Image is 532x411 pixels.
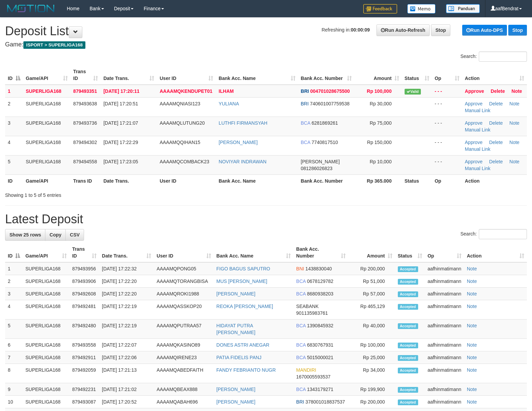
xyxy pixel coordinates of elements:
a: Note [509,120,519,126]
span: Copy 081286026823 to clipboard [301,166,332,171]
span: Accepted [398,291,418,297]
th: Action [462,174,527,187]
td: [DATE] 17:22:20 [99,288,154,300]
td: [DATE] 17:22:06 [99,351,154,364]
a: Note [509,159,519,164]
span: BCA [301,140,310,145]
td: 879493558 [69,339,99,351]
a: MUS [PERSON_NAME] [217,279,267,284]
td: Rp 34,000 [348,364,395,383]
a: DONES ASTRI ANEGAR [217,342,269,348]
span: Copy 740601007759538 to clipboard [310,101,350,106]
label: Search: [461,229,527,239]
td: Rp 100,000 [348,339,395,351]
th: Bank Acc. Name [216,174,298,187]
td: [DATE] 17:22:07 [99,339,154,351]
td: aafhinmatimann [425,320,464,339]
td: Rp 57,000 [348,288,395,300]
span: BCA [296,291,306,296]
td: [DATE] 17:22:19 [99,300,154,320]
td: 7 [5,351,23,364]
span: AAAAMQQIHAN15 [160,140,200,145]
span: SEABANK [296,304,319,309]
span: Rp 10,000 [370,159,392,164]
span: 879494302 [73,140,97,145]
th: ID: activate to sort column descending [5,243,23,262]
span: AAAAMQKENDUPET01 [160,88,212,94]
td: 5 [5,320,23,339]
span: [PERSON_NAME] [301,159,340,164]
span: Rp 100,000 [367,88,392,94]
a: Delete [489,101,503,106]
a: Note [467,342,477,348]
a: [PERSON_NAME] [217,399,255,405]
a: Note [467,323,477,328]
td: AAAAMQIRENE23 [154,351,213,364]
span: 879494558 [73,159,97,164]
td: 879492911 [69,351,99,364]
td: 879493956 [69,262,99,275]
th: Game/API: activate to sort column ascending [23,243,69,262]
h1: Latest Deposit [5,212,527,226]
th: Bank Acc. Number: activate to sort column ascending [298,65,354,85]
a: Manual Link [465,146,491,152]
span: Refreshing in: [322,27,370,33]
span: [DATE] 17:21:07 [103,120,138,126]
a: Note [467,387,477,392]
a: Delete [489,140,503,145]
th: Op: activate to sort column ascending [425,243,464,262]
th: Date Trans.: activate to sort column ascending [101,65,157,85]
th: Op: activate to sort column ascending [432,65,462,85]
a: Manual Link [465,166,491,171]
span: Copy 1390845932 to clipboard [307,323,333,328]
span: BRI [301,88,309,94]
span: Copy 7740817510 to clipboard [311,140,338,145]
td: 879492231 [69,383,99,396]
span: Copy 1438830040 to clipboard [305,266,332,271]
th: Bank Acc. Name: activate to sort column ascending [216,65,298,85]
td: 6 [5,339,23,351]
a: Delete [489,120,503,126]
a: Approve [465,101,483,106]
th: Bank Acc. Number: activate to sort column ascending [293,243,348,262]
a: Stop [508,25,527,36]
td: SUPERLIGA168 [23,97,70,117]
td: aafhinmatimann [425,300,464,320]
th: User ID: activate to sort column ascending [157,65,216,85]
td: aafhinmatimann [425,351,464,364]
img: MOTION_logo.png [5,3,57,14]
td: [DATE] 17:21:13 [99,364,154,383]
span: AAAAMQNIASI123 [160,101,200,106]
th: Amount: activate to sort column ascending [354,65,402,85]
a: [PERSON_NAME] [217,291,255,296]
span: Accepted [398,323,418,329]
td: Rp 25,000 [348,351,395,364]
a: CSV [65,229,84,241]
th: User ID: activate to sort column ascending [154,243,213,262]
a: Approve [465,88,484,94]
th: Op [432,174,462,187]
span: Copy 5015000021 to clipboard [307,355,333,360]
td: SUPERLIGA168 [23,275,69,288]
span: BCA [296,323,306,328]
td: AAAAMQKASINO89 [154,339,213,351]
td: SUPERLIGA168 [23,320,69,339]
span: Show 25 rows [9,232,41,238]
td: 4 [5,136,23,155]
td: SUPERLIGA168 [23,117,70,136]
td: 3 [5,117,23,136]
span: BCA [296,342,306,348]
th: Action: activate to sort column ascending [462,65,527,85]
span: Accepted [398,304,418,310]
a: Note [467,355,477,360]
span: Accepted [398,399,418,405]
td: AAAAMQPUTRAA57 [154,320,213,339]
a: YULIANA [219,101,239,106]
span: Copy 1670005593537 to clipboard [296,374,330,379]
a: Run Auto-Refresh [376,24,430,36]
td: [DATE] 17:20:52 [99,396,154,408]
th: ID [5,174,23,187]
td: 2 [5,275,23,288]
span: Valid transaction [405,89,421,95]
td: aafhinmatimann [425,262,464,275]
